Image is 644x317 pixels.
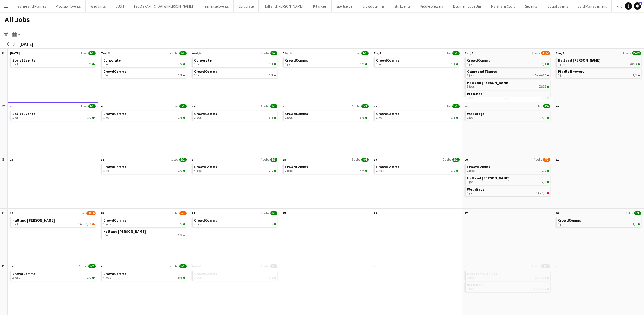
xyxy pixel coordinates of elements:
span: 2 jobs [194,116,202,120]
span: 2/2 [92,277,95,279]
span: 1/1 [269,62,273,66]
div: • [467,191,549,195]
a: Kit & Kee1 job3/3 [467,91,549,100]
span: 18 [283,158,286,162]
span: 2 jobs [467,169,475,173]
span: Kit & Kee [467,91,482,96]
a: CrowdComms2 jobs3/3 [103,217,185,226]
span: 2 Jobs [352,104,360,108]
span: Weddings [467,111,484,116]
div: • [467,287,549,291]
button: Marsham Court [486,0,520,12]
button: Corporate [234,0,259,12]
span: CrowdComms [285,58,308,62]
span: CrowdComms [558,218,581,223]
span: 2/2 [638,75,640,76]
div: • [467,276,549,280]
span: 1/1 [452,104,460,108]
span: 3/3 [270,211,277,215]
span: 3 jobs [558,62,566,66]
a: CrowdComms1 job2/2 [103,164,185,173]
span: 4 jobs [103,276,111,280]
button: Hall and [PERSON_NAME] [259,0,308,12]
a: CrowdComms1 job1/1 [103,111,185,120]
a: CrowdComms1 job1/1 [467,57,549,66]
span: 3/3 [178,223,182,226]
span: 3 jobs [285,169,293,173]
span: 2/2 [88,264,96,268]
span: 1/1 [87,62,91,66]
span: 25 [283,211,286,215]
span: 1 Job [81,51,87,55]
span: 20 [465,158,468,162]
a: CrowdComms1 job1/1 [194,69,276,77]
span: 1 job [376,116,382,120]
span: 2 Jobs [79,264,87,268]
span: 1/1 [542,62,546,66]
span: 20/20 [638,63,640,65]
span: 5 [556,264,557,268]
span: 2/2 [456,170,458,172]
span: 4/4 [360,169,364,173]
button: CrowdComms [357,0,389,12]
span: Game and Flames [467,69,497,74]
a: CrowdComms1 job1/1 [376,111,458,120]
span: CrowdComms [194,165,217,169]
span: Thu, 4 [283,51,291,55]
span: CrowdComms [103,271,126,276]
span: 3/3 [269,116,273,120]
span: 1/1 [179,104,187,108]
span: 9 [101,104,102,108]
span: 10/16 [92,223,95,225]
span: 29 [10,264,13,268]
span: 1/1 [638,223,640,225]
span: 0/20 [540,74,546,77]
span: 3 jobs [467,85,475,88]
span: 2 jobs [285,116,293,120]
span: 3/3 [270,264,277,268]
span: 3/3 [270,104,277,108]
span: 2/2 [183,63,185,65]
a: Hall and [PERSON_NAME]1 job2/4 [103,229,185,237]
span: 1 Job [81,104,87,108]
span: 1 job [103,74,109,77]
span: 1 Job [626,211,633,215]
a: CrowdComms1 job1/1 [376,57,458,66]
span: Kit & Kee [467,283,482,287]
span: 1/1 [633,223,637,226]
span: 2 jobs [376,169,384,173]
a: CrowdComms2 jobs3/3 [285,111,367,120]
span: 2/2 [183,170,185,172]
button: Piddle Brewery [415,0,448,12]
span: 1 job [12,62,18,66]
span: 2 Jobs [261,104,269,108]
button: Weddings [86,0,111,12]
a: CrowdComms4 jobs5/5 [103,271,185,280]
span: 3/3 [274,223,276,225]
span: 1 job [467,116,473,120]
span: 1A [78,223,82,226]
span: 5/5 [179,264,187,268]
span: 4/4 [547,117,549,119]
span: 1/1 [183,117,185,119]
a: CrowdComms1 job1/1 [558,217,640,226]
a: Corporate1 job2/2 [103,57,185,66]
span: 23 [101,211,104,215]
span: Social Events [12,58,35,62]
a: CrowdComms2 jobs2/2 [12,271,95,280]
span: 1 job [194,74,200,77]
span: 22/22 [547,86,549,88]
span: 2/2 [451,169,455,173]
span: 2/2 [547,181,549,183]
span: CrowdComms [103,218,126,223]
div: [DATE] [19,41,33,47]
span: 2 jobs [12,276,20,280]
span: 4 jobs [194,169,202,173]
span: 1/1 [547,63,549,65]
span: 1A [536,191,540,195]
span: 11/15 [541,264,550,268]
span: 13 [465,104,468,108]
span: 2/2 [178,169,182,173]
span: Hall and Woodhouse [467,80,510,85]
span: 1/1 [178,74,182,77]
